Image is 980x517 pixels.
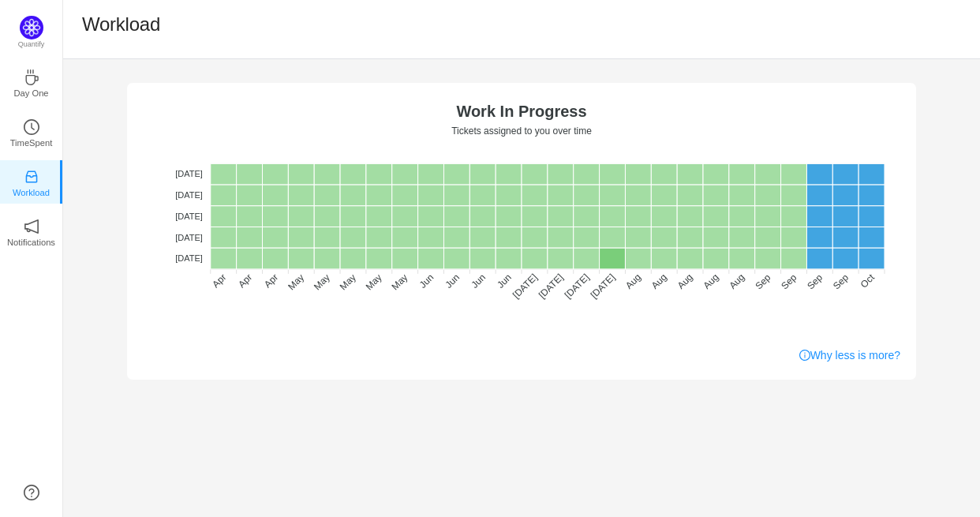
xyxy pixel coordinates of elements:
p: Workload [13,185,50,200]
tspan: Jun [469,272,488,290]
a: icon: clock-circleTimeSpent [24,124,39,140]
a: icon: inboxWorkload [24,174,39,189]
tspan: May [312,272,332,292]
p: Day One [13,86,48,100]
tspan: Aug [675,272,695,291]
tspan: [DATE] [589,272,618,301]
tspan: [DATE] [175,233,203,242]
tspan: May [364,272,384,292]
tspan: Sep [779,272,799,291]
text: Work In Progress [456,103,586,120]
tspan: [DATE] [175,169,203,178]
tspan: [DATE] [175,212,203,221]
tspan: [DATE] [175,190,203,200]
tspan: Sep [805,272,825,291]
tspan: [DATE] [537,272,566,301]
h1: Workload [82,13,160,36]
p: Quantify [18,39,45,51]
tspan: Aug [649,272,669,291]
tspan: Sep [831,272,851,291]
img: Quantify [20,16,43,39]
tspan: Jun [495,272,514,290]
tspan: [DATE] [175,253,203,263]
tspan: Aug [701,272,721,291]
tspan: Aug [623,272,643,291]
a: icon: coffeeDay One [24,74,39,90]
a: icon: question-circle [24,485,39,500]
a: Why less is more? [799,347,900,364]
tspan: May [286,272,306,292]
tspan: Sep [753,272,772,291]
tspan: Apr [236,272,254,290]
i: icon: notification [24,219,39,234]
p: TimeSpent [10,136,53,150]
tspan: Jun [417,272,436,290]
tspan: May [338,272,358,292]
tspan: Aug [727,272,746,291]
tspan: Jun [443,272,462,290]
i: icon: clock-circle [24,119,39,135]
tspan: May [390,272,410,292]
tspan: Apr [262,272,280,290]
tspan: Apr [210,272,228,290]
p: Notifications [7,235,55,249]
tspan: [DATE] [511,272,540,301]
i: icon: inbox [24,169,39,185]
i: icon: coffee [24,69,39,85]
tspan: Oct [858,272,877,290]
tspan: [DATE] [563,272,592,301]
text: Tickets assigned to you over time [451,126,592,137]
i: icon: info-circle [799,350,810,361]
a: icon: notificationNotifications [24,223,39,239]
